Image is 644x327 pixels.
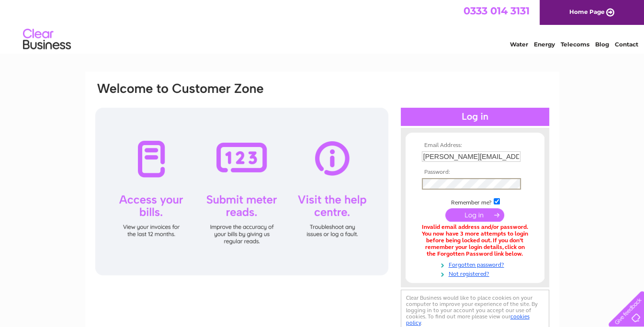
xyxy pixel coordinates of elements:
a: Energy [534,41,555,48]
div: Invalid email address and/or password. You now have 3 more attempts to login before being locked ... [422,224,528,257]
a: cookies policy [406,313,530,326]
a: Contact [615,41,638,48]
a: Water [510,41,528,48]
a: Blog [595,41,609,48]
a: 0333 014 3131 [463,5,530,17]
th: Email Address: [419,142,531,149]
a: Telecoms [561,41,589,48]
input: Submit [445,208,504,222]
td: Remember me? [419,197,531,206]
a: Not registered? [422,269,531,278]
th: Password: [419,169,531,176]
a: Forgotten password? [422,259,531,269]
div: Clear Business is a trading name of Verastar Limited (registered in [GEOGRAPHIC_DATA] No. 3667643... [96,5,549,46]
img: logo.png [23,25,71,54]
